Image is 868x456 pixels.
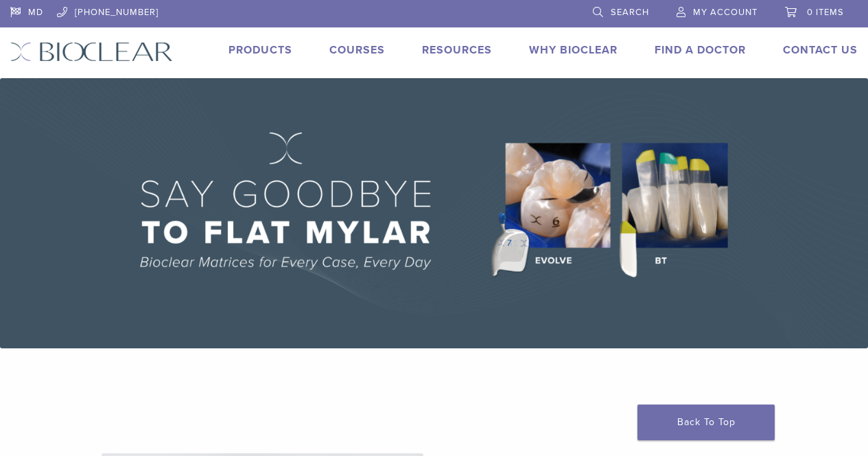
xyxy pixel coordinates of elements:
span: 0 items [807,7,844,18]
span: My Account [693,7,758,18]
a: Back To Top [637,405,775,440]
a: Products [228,43,292,57]
a: Why Bioclear [529,43,618,57]
a: Courses [329,43,385,57]
a: Contact Us [783,43,858,57]
span: Search [611,7,649,18]
a: Find A Doctor [655,43,746,57]
a: Resources [422,43,492,57]
img: Bioclear [10,42,173,62]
